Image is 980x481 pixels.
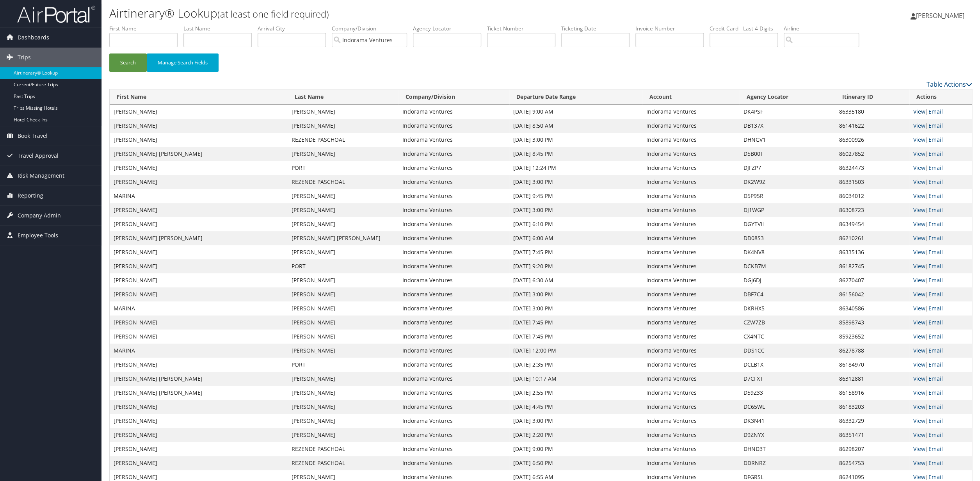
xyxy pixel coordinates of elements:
[913,206,925,214] a: View
[398,301,509,315] td: Indorama Ventures
[509,358,642,372] td: [DATE] 2:35 PM
[909,372,972,386] td: |
[928,206,943,214] a: Email
[642,386,739,400] td: Indorama Ventures
[110,315,288,330] td: [PERSON_NAME]
[835,175,909,189] td: 86331503
[288,330,398,344] td: [PERSON_NAME]
[740,400,835,414] td: DC65WL
[288,105,398,119] td: [PERSON_NAME]
[509,175,642,189] td: [DATE] 3:00 PM
[509,147,642,161] td: [DATE] 8:45 PM
[909,287,972,301] td: |
[913,473,925,481] a: View
[909,89,972,105] th: Actions
[509,133,642,147] td: [DATE] 3:00 PM
[928,459,943,467] a: Email
[398,330,509,344] td: Indorama Ventures
[509,259,642,273] td: [DATE] 9:20 PM
[110,259,288,273] td: [PERSON_NAME]
[110,175,288,189] td: [PERSON_NAME]
[509,217,642,231] td: [DATE] 6:10 PM
[110,372,288,386] td: [PERSON_NAME] [PERSON_NAME]
[288,133,398,147] td: REZENDE PASCHOAL
[928,234,943,242] a: Email
[909,105,972,119] td: |
[642,442,739,456] td: Indorama Ventures
[110,217,288,231] td: [PERSON_NAME]
[288,344,398,358] td: [PERSON_NAME]
[740,372,835,386] td: D7CFXT
[110,133,288,147] td: [PERSON_NAME]
[740,414,835,428] td: DK3N41
[909,358,972,372] td: |
[288,442,398,456] td: REZENDE PASCHOAL
[740,273,835,287] td: DGJ6DJ
[928,333,943,340] a: Email
[835,301,909,315] td: 86340586
[398,273,509,287] td: Indorama Ventures
[928,276,943,284] a: Email
[740,119,835,133] td: DB137X
[110,386,288,400] td: [PERSON_NAME] [PERSON_NAME]
[398,372,509,386] td: Indorama Ventures
[835,259,909,273] td: 86182745
[288,147,398,161] td: [PERSON_NAME]
[927,80,972,89] a: Table Actions
[740,231,835,245] td: DD08S3
[288,217,398,231] td: [PERSON_NAME]
[509,344,642,358] td: [DATE] 12:00 PM
[509,456,642,470] td: [DATE] 6:50 PM
[913,136,925,143] a: View
[642,372,739,386] td: Indorama Ventures
[909,428,972,442] td: |
[288,273,398,287] td: [PERSON_NAME]
[642,301,739,315] td: Indorama Ventures
[110,414,288,428] td: [PERSON_NAME]
[913,122,925,129] a: View
[835,287,909,301] td: 86156042
[835,372,909,386] td: 86312881
[928,192,943,200] a: Email
[398,386,509,400] td: Indorama Ventures
[398,161,509,175] td: Indorama Ventures
[909,442,972,456] td: |
[147,53,219,72] button: Manage Search Fields
[913,403,925,410] a: View
[18,48,31,67] span: Trips
[928,403,943,410] a: Email
[740,301,835,315] td: DKRHX5
[740,105,835,119] td: DK4PSF
[288,428,398,442] td: [PERSON_NAME]
[740,344,835,358] td: DDS1CC
[413,25,487,32] label: Agency Locator
[110,330,288,344] td: [PERSON_NAME]
[110,344,288,358] td: MARINA
[17,5,95,23] img: airportal-logo.png
[110,89,288,105] th: First Name: activate to sort column ascending
[110,161,288,175] td: [PERSON_NAME]
[835,442,909,456] td: 86298207
[835,386,909,400] td: 86158916
[740,259,835,273] td: DCKB7M
[835,203,909,217] td: 86308723
[509,301,642,315] td: [DATE] 3:00 PM
[398,89,509,105] th: Company/Division
[909,456,972,470] td: |
[642,189,739,203] td: Indorama Ventures
[913,220,925,228] a: View
[288,358,398,372] td: PORT
[642,456,739,470] td: Indorama Ventures
[913,319,925,326] a: View
[835,105,909,119] td: 86335180
[635,25,710,32] label: Invoice Number
[909,414,972,428] td: |
[835,428,909,442] td: 86351471
[928,319,943,326] a: Email
[398,428,509,442] td: Indorama Ventures
[835,456,909,470] td: 86254753
[740,147,835,161] td: D5B00T
[835,89,909,105] th: Itinerary ID: activate to sort column ascending
[928,445,943,452] a: Email
[288,161,398,175] td: PORT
